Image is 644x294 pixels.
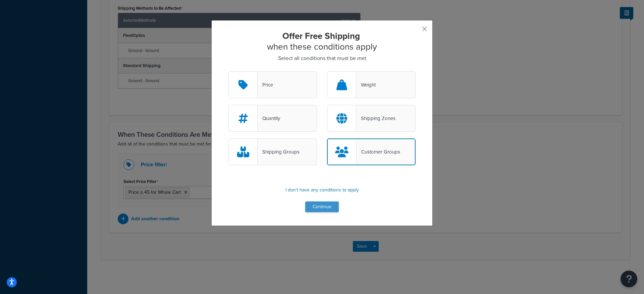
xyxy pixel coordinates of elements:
p: Select all conditions that must be met [228,54,416,63]
p: I don't have any conditions to apply [228,185,416,195]
div: Shipping Zones [356,114,395,123]
div: Customer Groups [357,147,400,157]
h2: when these conditions apply [228,31,416,52]
div: Weight [356,80,376,90]
button: Continue [305,201,339,212]
strong: Offer Free Shipping [282,30,360,42]
div: Price [258,80,273,90]
div: Shipping Groups [258,147,300,157]
div: Quantity [258,114,280,123]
